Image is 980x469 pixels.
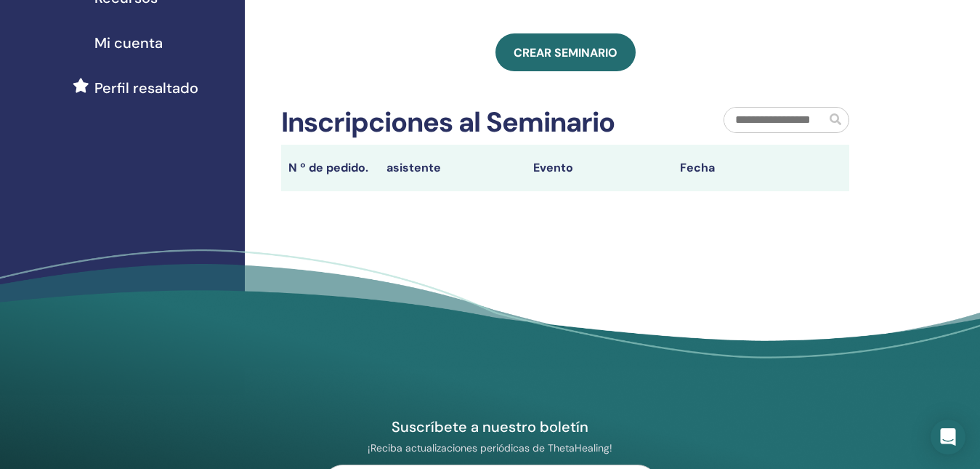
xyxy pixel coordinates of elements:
h4: Suscríbete a nuestro boletín [323,417,658,436]
div: Open Intercom Messenger [931,420,965,454]
h2: Inscripciones al Seminario [281,106,615,140]
span: Mi cuenta [94,32,163,54]
p: ¡Reciba actualizaciones periódicas de ThetaHealing! [323,441,658,454]
th: Evento [526,145,673,191]
th: Fecha [673,145,819,191]
a: Crear seminario [495,33,636,71]
span: Crear seminario [514,45,617,60]
th: N º de pedido. [281,145,379,191]
span: Perfil resaltado [94,77,198,99]
th: asistente [379,145,526,191]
